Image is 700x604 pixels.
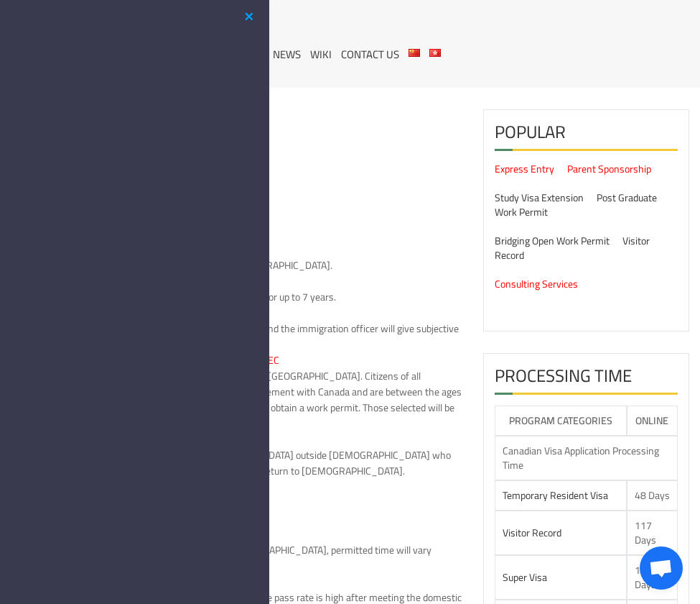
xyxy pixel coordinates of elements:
a: Visitor Record [495,232,650,265]
img: 繁体 [429,49,441,57]
a: News [273,49,301,60]
td: 117 Days [627,511,678,555]
td: 106 Days [627,555,678,600]
th: Program Categories [495,406,626,436]
a: Super Visa [503,568,547,587]
h2: Popular [495,121,678,151]
td: 48 Days [627,480,678,511]
h2: Processing Time [495,365,678,395]
a: Parent Sponsorship [567,160,651,178]
a: Wiki [310,49,332,60]
a: Consulting Services [495,275,578,293]
div: Open chat [640,546,683,590]
div: Canadian visa application processing time [503,444,670,472]
a: Bridging Open Work Permit [495,232,610,250]
a: Post Graduate Work Permit [495,188,657,221]
a: Study Visa Extension [495,188,584,207]
a: Express Entry [495,160,554,178]
img: 中文 (中国) [409,49,420,57]
a: Contact Us [341,49,399,60]
a: Visitor Record [503,523,561,542]
a: Temporary Resident Visa [503,486,608,505]
th: Online [627,406,678,436]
